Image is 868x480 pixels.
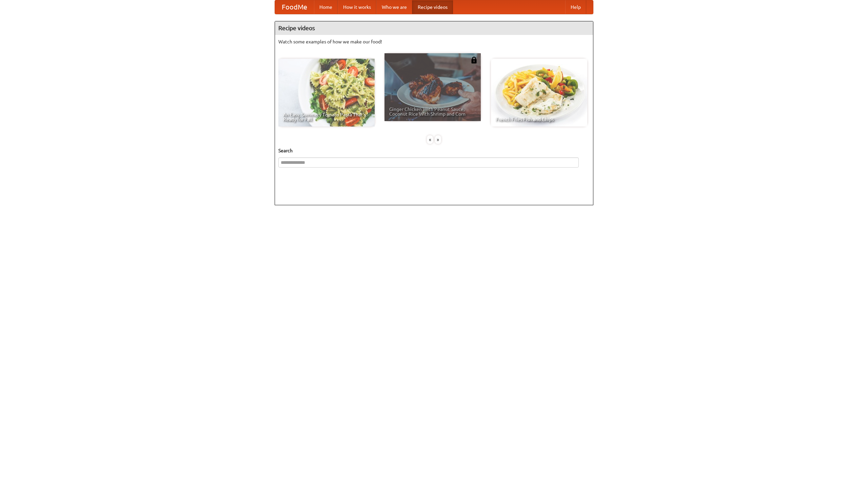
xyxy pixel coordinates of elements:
[278,59,375,127] a: An Easy, Summery Tomato Pasta That's Ready for Fall
[412,0,453,14] a: Recipe videos
[283,112,370,122] span: An Easy, Summery Tomato Pasta That's Ready for Fall
[275,0,314,14] a: FoodMe
[275,21,593,35] h4: Recipe videos
[338,0,376,14] a: How it works
[314,0,338,14] a: Home
[491,59,587,127] a: French Fries Fish and Chips
[278,147,590,154] h5: Search
[471,57,477,63] img: 483408.png
[278,38,590,45] p: Watch some examples of how we make our food!
[496,117,583,122] span: French Fries Fish and Chips
[565,0,586,14] a: Help
[435,135,441,144] div: »
[376,0,412,14] a: Who we are
[427,135,433,144] div: «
